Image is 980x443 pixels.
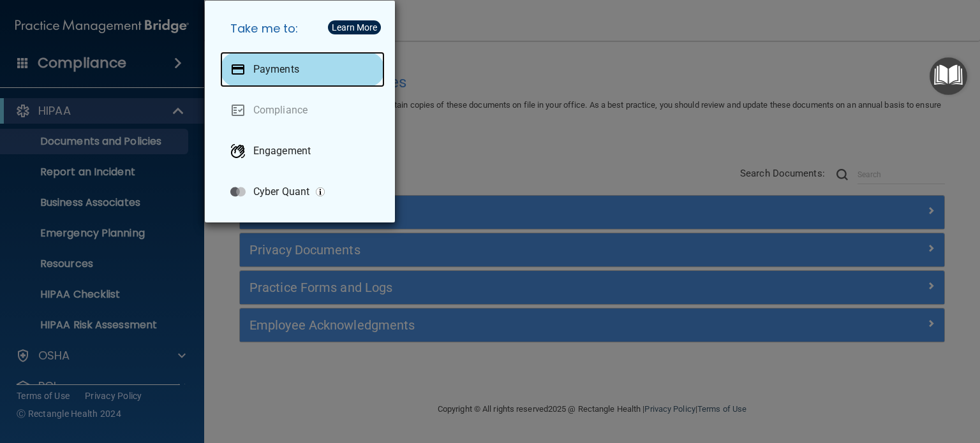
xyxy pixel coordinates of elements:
[253,145,311,157] p: Engagement
[328,20,381,34] button: Learn More
[220,92,385,128] a: Compliance
[332,23,377,32] div: Learn More
[253,63,299,76] p: Payments
[220,174,385,210] a: Cyber Quant
[253,185,309,198] p: Cyber Quant
[930,57,967,95] button: Open Resource Center
[220,52,385,87] a: Payments
[220,133,385,169] a: Engagement
[220,11,385,47] h5: Take me to:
